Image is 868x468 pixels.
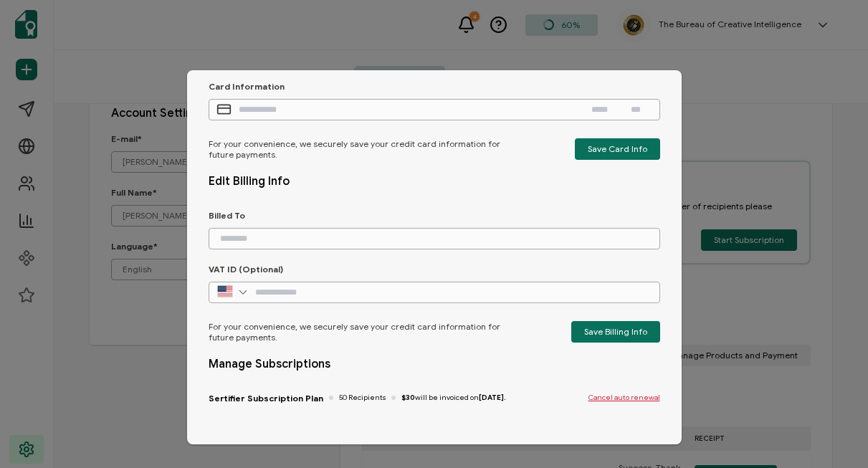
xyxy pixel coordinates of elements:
[575,138,660,160] button: Save Card Info
[209,81,285,92] p: Card Information
[209,393,323,403] span: Sertifier Subscription Plan
[209,174,290,188] p: Edit Billing Info
[209,138,525,160] p: For your convenience, we securely save your credit card information for future payments.
[401,393,415,402] b: $30
[339,393,386,402] span: 50 Recipients
[209,210,245,221] p: Billed To
[401,393,506,402] span: will be invoiced on
[588,393,660,402] span: Cancel auto renewal
[571,321,660,343] button: Save Billing Info
[796,399,868,468] iframe: Chat Widget
[588,145,647,153] span: Save Card Info
[209,357,330,371] p: Manage Subscriptions
[209,321,525,343] p: For your convenience, we securely save your credit card information for future payments.
[479,393,506,402] b: [DATE].
[584,328,647,336] span: Save Billing Info
[187,70,682,444] div: dialog
[209,264,283,274] p: VAT ID (Optional)
[216,282,255,303] input: Select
